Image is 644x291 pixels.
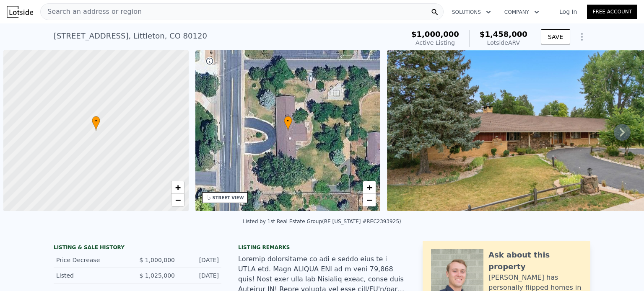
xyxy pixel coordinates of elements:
img: Lotside [7,6,33,18]
span: $ 1,000,000 [139,257,175,263]
span: $ 1,025,000 [139,272,175,279]
div: LISTING & SALE HISTORY [54,244,221,252]
span: • [92,117,100,125]
a: Zoom in [171,181,184,194]
span: $1,458,000 [480,30,527,39]
span: • [284,117,292,125]
span: + [367,182,372,193]
a: Zoom in [363,181,376,194]
button: Solutions [445,5,498,20]
div: Ask about this property [488,249,582,273]
button: Show Options [574,28,590,45]
span: $1,000,000 [411,30,459,39]
span: − [367,195,372,205]
div: [DATE] [182,271,219,280]
div: [DATE] [182,256,219,264]
div: Listed [56,271,131,280]
div: [STREET_ADDRESS] , Littleton , CO 80120 [54,30,207,42]
div: Price Decrease [56,256,131,264]
div: • [92,116,100,131]
span: − [175,195,180,205]
a: Zoom out [363,194,376,206]
a: Free Account [587,5,637,19]
button: SAVE [541,29,570,44]
div: Lotside ARV [480,39,527,47]
div: Listed by 1st Real Estate Group (RE [US_STATE] #REC2393925) [243,219,401,224]
a: Zoom out [171,194,184,206]
span: + [175,182,180,193]
span: Active Listing [415,39,455,46]
a: Log In [549,8,587,16]
span: Search an address or region [41,7,142,17]
button: Company [498,5,546,20]
div: STREET VIEW [213,195,244,201]
div: Listing remarks [238,244,406,251]
div: • [284,116,292,131]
